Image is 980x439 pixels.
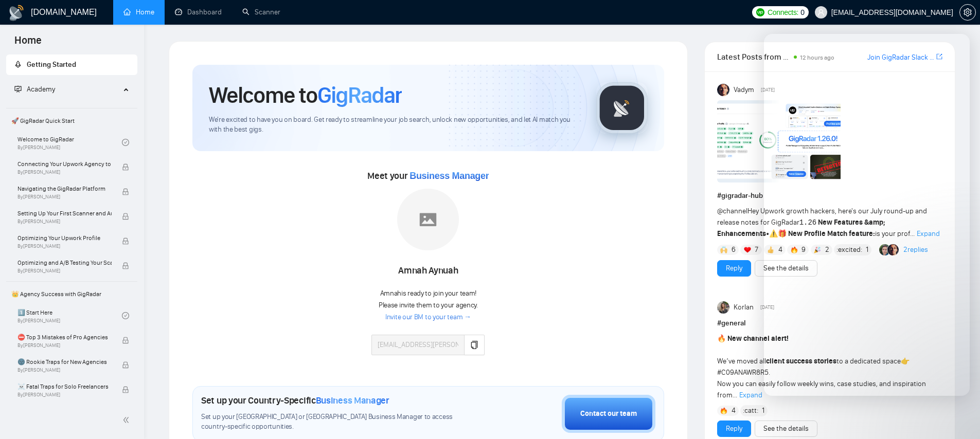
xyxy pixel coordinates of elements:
[959,8,976,16] a: setting
[717,84,729,96] img: Vadym
[17,208,112,218] span: Setting Up Your First Scanner and Auto-Bidder
[726,423,742,434] a: Reply
[17,342,112,349] span: By [PERSON_NAME]
[732,406,736,416] span: 4
[14,85,22,93] span: fund-projection-screen
[209,115,580,135] span: We're excited to have you on board. Get ready to streamline your job search, unlock new opportuni...
[27,85,55,94] span: Academy
[717,318,942,329] h1: # general
[470,341,478,349] span: copy
[122,386,129,393] span: lock
[7,111,136,131] span: 🚀 GigRadar Quick Start
[761,85,775,95] span: [DATE]
[122,188,129,195] span: lock
[380,289,476,298] span: Amnah is ready to join your team!
[122,312,129,319] span: check-circle
[945,404,970,429] iframe: Intercom live chat
[6,54,137,75] li: Getting Started
[760,303,774,312] span: [DATE]
[122,213,129,220] span: lock
[385,313,471,322] a: Invite our BM to your team →
[959,4,976,21] button: setting
[14,61,22,68] span: rocket
[122,337,129,344] span: lock
[717,420,751,437] button: Reply
[580,408,637,419] div: Contact our team
[316,395,389,406] span: Business Manager
[720,407,727,414] img: 🔥
[562,395,655,433] button: Contact our team
[17,131,122,154] a: Welcome to GigRadarBy[PERSON_NAME]
[14,85,55,94] span: Academy
[764,34,970,396] iframe: Intercom live chat
[734,302,754,313] span: Korlan
[739,391,762,399] span: Expand
[717,50,791,63] span: Latest Posts from the GigRadar Community
[209,81,402,109] h1: Welcome to
[596,82,648,134] img: gigradar-logo.png
[717,207,927,238] span: Hey Upwork growth hackers, here's our July round-up and release notes for GigRadar • is your prof...
[960,8,975,16] span: setting
[727,334,789,343] strong: New channel alert!
[122,237,129,245] span: lock
[201,412,474,432] span: Set up your [GEOGRAPHIC_DATA] or [GEOGRAPHIC_DATA] Business Manager to access country-specific op...
[717,334,726,343] span: 🔥
[367,170,489,181] span: Meet your
[763,423,809,434] a: See the details
[732,245,736,255] span: 6
[122,139,129,146] span: check-circle
[242,8,280,16] a: searchScanner
[755,420,817,437] button: See the details
[17,184,112,194] span: Navigating the GigRadar Platform
[17,332,112,342] span: ⛔ Top 3 Mistakes of Pro Agencies
[17,243,112,249] span: By [PERSON_NAME]
[717,100,841,182] img: F09AC4U7ATU-image.png
[317,81,402,109] span: GigRadar
[409,171,489,181] span: Business Manager
[122,415,133,425] span: double-left
[17,194,112,200] span: By [PERSON_NAME]
[717,190,942,202] h1: # gigradar-hub
[397,189,459,250] img: placeholder.png
[734,84,754,96] span: Vadym
[768,7,798,18] span: Connects:
[122,163,129,171] span: lock
[379,301,478,309] span: Please invite them to your agency.
[123,8,154,16] a: homeHome
[17,218,112,225] span: By [PERSON_NAME]
[17,304,122,327] a: 1️⃣ Start HereBy[PERSON_NAME]
[17,381,112,392] span: ☠️ Fatal Traps for Solo Freelancers
[756,8,764,16] img: upwork-logo.png
[122,262,129,269] span: lock
[7,284,136,304] span: 👑 Agency Success with GigRadar
[175,8,222,16] a: dashboardDashboard
[6,33,50,54] span: Home
[755,245,758,255] span: 7
[762,406,764,416] span: 1
[717,207,747,215] span: @channel
[717,368,769,377] span: #C09ANAWR8R5
[17,233,112,243] span: Optimizing Your Upwork Profile
[800,7,805,18] span: 0
[17,357,112,367] span: 🌚 Rookie Traps for New Agencies
[720,246,727,253] img: 🙌
[726,263,742,274] a: Reply
[17,392,112,398] span: By [PERSON_NAME]
[17,367,112,373] span: By [PERSON_NAME]
[464,335,485,355] button: copy
[371,262,485,280] div: Amnah Aynuah
[17,268,112,274] span: By [PERSON_NAME]
[717,301,729,314] img: Korlan
[717,334,926,399] span: We’ve moved all to a dedicated space . Now you can easily follow weekly wins, case studies, and i...
[743,405,758,416] span: :catt:
[8,5,25,21] img: logo
[17,258,112,268] span: Optimizing and A/B Testing Your Scanner for Better Results
[717,260,751,277] button: Reply
[817,9,825,16] span: user
[17,169,112,175] span: By [PERSON_NAME]
[744,246,751,253] img: ❤️
[755,260,817,277] button: See the details
[201,395,389,406] h1: Set up your Country-Specific
[27,60,76,69] span: Getting Started
[17,159,112,169] span: Connecting Your Upwork Agency to GigRadar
